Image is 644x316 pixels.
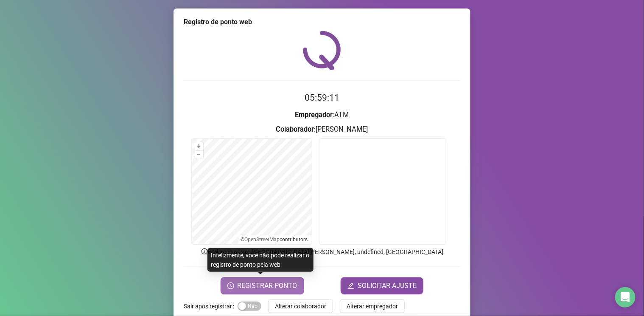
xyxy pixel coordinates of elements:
span: info-circle [201,248,208,255]
div: Open Intercom Messenger [615,287,636,308]
strong: Colaborador [276,125,314,133]
button: Alterar empregador [340,299,405,313]
a: OpenStreetMap [245,237,280,243]
button: – [195,151,203,159]
p: Endereço aprox. : [GEOGRAPHIC_DATA][PERSON_NAME], undefined, [GEOGRAPHIC_DATA] [184,247,460,257]
li: © contributors. [241,237,309,243]
button: + [195,142,203,150]
strong: Empregador [295,111,333,119]
button: REGISTRAR PONTO [221,277,304,294]
label: Sair após registrar [184,299,238,313]
img: QRPoint [303,31,341,70]
span: Alterar empregador [347,302,398,311]
span: SOLICITAR AJUSTE [358,281,417,291]
span: Alterar colaborador [275,302,326,311]
h3: : [PERSON_NAME] [184,124,460,135]
h3: : ATM [184,110,460,121]
span: REGISTRAR PONTO [238,281,297,291]
div: Registro de ponto web [184,17,460,27]
span: edit [347,282,354,289]
button: editSOLICITAR AJUSTE [341,277,423,294]
time: 05:59:11 [305,93,339,103]
span: clock-circle [227,282,234,289]
button: Alterar colaborador [268,299,333,313]
div: Infelizmente, você não pode realizar o registro de ponto pela web [207,248,314,272]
